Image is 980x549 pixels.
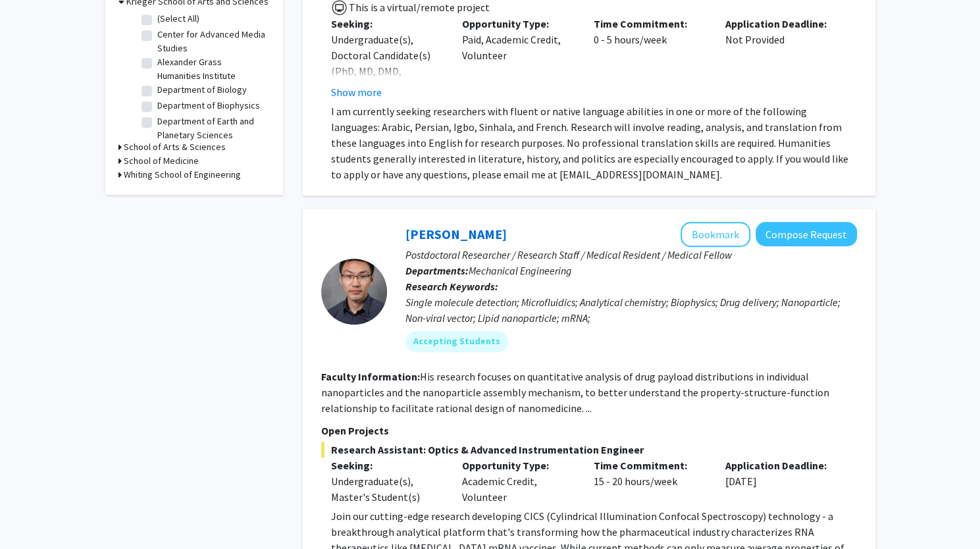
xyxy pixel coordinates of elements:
[124,154,199,168] h3: School of Medicine
[715,16,847,100] div: Not Provided
[157,55,267,83] label: Alexander Grass Humanities Institute
[594,16,706,32] p: Time Commitment:
[331,16,443,32] p: Seeking:
[756,222,857,246] button: Compose Request to Sixuan Li
[331,103,857,182] p: I am currently seeking researchers with fluent or native language abilities in one or more of the...
[405,331,508,352] mat-chip: Accepting Students
[124,140,226,154] h3: School of Arts & Sciences
[321,442,857,457] span: Research Assistant: Optics & Advanced Instrumentation Engineer
[405,264,469,277] b: Departments:
[157,28,267,55] label: Center for Advanced Media Studies
[405,226,507,242] a: [PERSON_NAME]
[321,423,857,438] p: Open Projects
[452,16,584,100] div: Paid, Academic Credit, Volunteer
[584,16,715,100] div: 0 - 5 hours/week
[124,168,241,182] h3: Whiting School of Engineering
[462,16,574,32] p: Opportunity Type:
[331,84,382,100] button: Show more
[405,294,857,326] div: Single molecule detection; Microfluidics; Analytical chemistry; Biophysics; Drug delivery; Nanopa...
[331,473,443,505] div: Undergraduate(s), Master's Student(s)
[725,457,837,473] p: Application Deadline:
[157,99,260,113] label: Department of Biophysics
[331,457,443,473] p: Seeking:
[10,490,56,539] iframe: Chat
[469,264,572,277] span: Mechanical Engineering
[584,457,715,505] div: 15 - 20 hours/week
[331,32,443,95] div: Undergraduate(s), Doctoral Candidate(s) (PhD, MD, DMD, PharmD, etc.)
[157,83,247,97] label: Department of Biology
[348,1,490,14] span: This is a virtual/remote project
[452,457,584,505] div: Academic Credit, Volunteer
[681,222,750,247] button: Add Sixuan Li to Bookmarks
[405,247,857,263] p: Postdoctoral Researcher / Research Staff / Medical Resident / Medical Fellow
[462,457,574,473] p: Opportunity Type:
[594,457,706,473] p: Time Commitment:
[157,115,267,142] label: Department of Earth and Planetary Sciences
[157,12,199,26] label: (Select All)
[321,370,420,383] b: Faculty Information:
[321,370,829,415] fg-read-more: His research focuses on quantitative analysis of drug payload distributions in individual nanopar...
[725,16,837,32] p: Application Deadline:
[405,280,498,293] b: Research Keywords:
[715,457,847,505] div: [DATE]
